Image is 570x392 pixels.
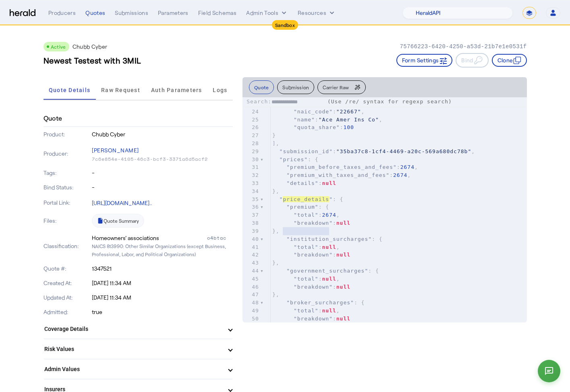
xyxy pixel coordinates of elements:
[92,265,233,273] p: 1347521
[243,227,260,235] div: 39
[92,169,233,177] p: -
[44,265,91,273] p: Quote #:
[272,204,329,210] span: : {
[243,123,260,131] div: 26
[92,234,159,242] div: Homeowners' associations
[294,308,319,314] span: "total"
[294,284,333,290] span: "breakdown"
[336,109,361,115] span: "22667"
[329,196,333,202] span: "
[243,116,260,124] div: 25
[286,300,354,306] span: "broker_surcharges"
[322,212,336,218] span: 2674
[272,268,379,274] span: : {
[243,195,260,203] div: 35
[243,291,260,299] div: 47
[272,164,418,170] span: : ,
[294,252,333,258] span: "breakdown"
[336,284,350,290] span: null
[396,54,453,67] button: Form Settings
[400,164,415,170] span: 2674
[10,9,35,17] img: Herald Logo
[286,204,318,210] span: "premium"
[319,117,379,123] span: "Ace Amer Ins Co"
[294,316,333,322] span: "breakdown"
[336,220,350,226] span: null
[49,87,90,93] span: Quote Details
[243,203,260,211] div: 36
[272,132,276,138] span: }
[85,9,105,17] div: Quotes
[272,109,365,115] span: : ,
[44,279,91,287] p: Created At:
[272,180,336,186] span: :
[322,276,336,282] span: null
[272,276,340,282] span: : ,
[247,99,324,105] label: Search:
[243,235,260,243] div: 40
[272,140,280,146] span: ],
[243,267,260,275] div: 44
[92,145,233,156] p: [PERSON_NAME]
[243,219,260,227] div: 38
[44,55,141,66] h3: Newest Testest with 3MIL
[243,315,260,323] div: 50
[272,212,340,218] span: : ,
[44,150,91,158] p: Producer:
[44,130,91,138] p: Product:
[323,85,349,90] span: Carrier Raw
[92,130,233,138] p: Chubb Cyber
[272,236,383,242] span: : {
[243,251,260,259] div: 42
[92,199,152,206] a: [URL][DOMAIN_NAME]..
[243,140,260,148] div: 28
[158,9,189,17] div: Parameters
[101,87,140,93] span: Raw Request
[272,148,475,154] span: : ,
[272,98,324,106] input: Search:
[115,9,148,17] div: Submissions
[272,244,340,250] span: : ,
[243,187,260,195] div: 34
[272,308,340,314] span: : ,
[456,53,488,68] button: Bind
[322,308,336,314] span: null
[272,20,298,30] div: Sandbox
[207,234,233,242] div: o4btac
[44,325,222,333] mat-panel-title: Coverage Details
[92,279,233,287] p: [DATE] 11:34 AM
[322,244,336,250] span: null
[51,44,66,49] span: Active
[44,319,233,339] mat-expansion-panel-header: Coverage Details
[249,80,274,94] button: Quote
[294,276,319,282] span: "total"
[243,179,260,187] div: 33
[294,220,333,226] span: "breakdown"
[243,156,260,164] div: 30
[272,117,383,123] span: : ,
[393,172,407,178] span: 2674
[92,183,233,191] p: -
[44,169,91,177] p: Tags:
[286,236,372,242] span: "institution_surcharges"
[286,164,397,170] span: "premium_before_taxes_and_fees"
[44,345,222,353] mat-panel-title: Risk Values
[272,124,354,130] span: :
[286,172,390,178] span: "premium_with_taxes_and_fees"
[280,196,283,202] span: "
[243,97,527,322] herald-code-block: quote
[92,156,233,162] p: 7c6e854e-4105-46c3-bcf3-3371a6d5acf2
[272,156,319,162] span: : {
[213,87,227,93] span: Logs
[243,259,260,267] div: 43
[327,99,452,105] span: (Use /re/ syntax for regexp search)
[243,163,260,171] div: 31
[286,268,368,274] span: "government_surcharges"
[44,308,91,316] p: Admitted:
[280,148,333,154] span: "submission_id"
[243,275,260,283] div: 45
[400,43,526,51] p: 75766223-6420-4250-a53d-21b7e1e0531f
[243,211,260,219] div: 37
[44,217,91,225] p: Files:
[294,117,315,123] span: "name"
